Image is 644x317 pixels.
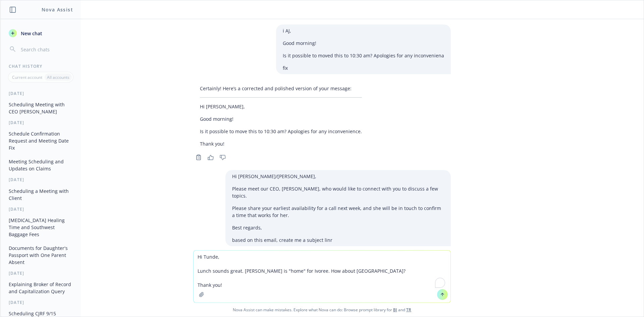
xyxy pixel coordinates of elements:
[1,63,81,69] div: Chat History
[42,6,73,13] h1: Nova Assist
[406,307,411,313] a: TR
[6,215,75,240] button: [MEDICAL_DATA] Healing Time and Southwest Baggage Fees
[6,243,75,268] button: Documents for Daughter's Passport with One Parent Absent
[200,103,362,110] p: Hi [PERSON_NAME],
[12,74,42,80] p: Current account
[6,99,75,117] button: Scheduling Meeting with CEO [PERSON_NAME]
[232,236,444,244] p: based on this email, create me a subject linr
[1,270,81,276] div: [DATE]
[200,140,362,147] p: Thank you!
[1,120,81,125] div: [DATE]
[393,307,397,313] a: BI
[3,303,641,317] span: Nova Assist can make mistakes. Explore what Nova can do: Browse prompt library for and
[196,154,202,160] svg: Copy to clipboard
[232,205,444,219] p: Please share your earliest availability for a call next week, and she will be in touch to confirm...
[283,52,444,59] p: Is it possible to moved this to 10:30 am? Apologies for any inconveniena
[6,186,75,204] button: Scheduling a Meeting with Client
[200,85,362,92] p: Certainly! Here’s a corrected and polished version of your message:
[1,206,81,212] div: [DATE]
[47,74,69,80] p: All accounts
[6,279,75,297] button: Explaining Broker of Record and Capitalization Query
[1,300,81,305] div: [DATE]
[194,251,450,303] textarea: To enrich screen reader interactions, please activate Accessibility in Grammarly extension settings
[19,30,42,37] span: New chat
[217,153,228,162] button: Thumbs down
[6,156,75,174] button: Meeting Scheduling and Updates on Claims
[283,27,444,34] p: i AJ,
[232,185,444,199] p: Please meet our CEO, [PERSON_NAME], who would like to connect with you to discuss a few topics.
[1,177,81,182] div: [DATE]
[200,115,362,122] p: Good morning!
[283,64,444,71] p: fix
[232,224,444,231] p: Best regards,
[283,40,444,47] p: Good morning!
[6,128,75,153] button: Schedule Confirmation Request and Meeting Date Fix
[6,27,75,39] button: New chat
[19,45,73,54] input: Search chats
[232,173,444,180] p: Hi [PERSON_NAME]/[PERSON_NAME],
[1,91,81,96] div: [DATE]
[200,128,362,135] p: Is it possible to move this to 10:30 am? Apologies for any inconvenience.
